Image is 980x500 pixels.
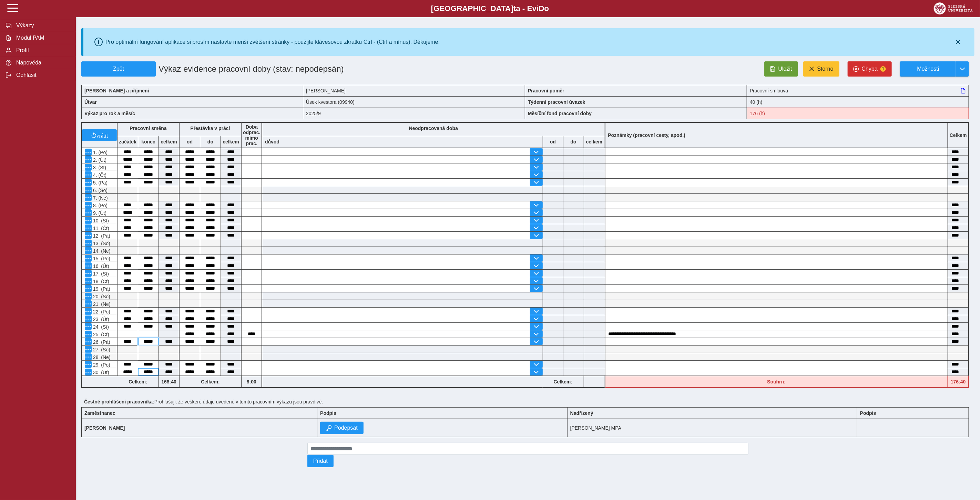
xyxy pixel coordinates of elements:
[528,111,592,116] b: Měsíční fond pracovní doby
[84,66,153,72] span: Zpět
[84,88,149,93] b: [PERSON_NAME] a příjmení
[85,369,92,376] button: Menu
[85,278,92,284] button: Menu
[860,410,876,416] b: Podpis
[747,85,969,96] div: Pracovní smlouva
[85,270,92,277] button: Menu
[92,226,109,231] span: 11. (Čt)
[92,347,110,352] span: 27. (So)
[848,61,892,77] button: Chyba1
[85,255,92,262] button: Menu
[543,139,563,144] b: od
[242,379,262,384] b: 8:00
[84,410,115,416] b: Zaměstnanec
[92,210,106,216] span: 9. (Út)
[96,132,108,138] span: vrátit
[14,47,70,53] span: Profil
[85,293,92,300] button: Menu
[85,331,92,338] button: Menu
[85,323,92,330] button: Menu
[85,353,92,360] button: Menu
[14,72,70,78] span: Odhlásit
[85,300,92,307] button: Menu
[14,22,70,29] span: Výkazy
[880,66,886,72] span: 1
[92,172,106,178] span: 4. (Čt)
[190,126,230,131] b: Přestávka v práci
[92,301,111,307] span: 21. (Ne)
[817,66,834,72] span: Storno
[130,126,166,131] b: Pracovní směna
[85,202,92,209] button: Menu
[84,425,125,431] b: [PERSON_NAME]
[85,247,92,254] button: Menu
[85,232,92,239] button: Menu
[900,61,956,77] button: Možnosti
[320,422,364,434] button: Podepsat
[567,419,857,437] td: [PERSON_NAME] MPA
[539,4,544,13] span: D
[92,362,110,368] span: 29. (Po)
[85,346,92,353] button: Menu
[85,209,92,216] button: Menu
[92,370,109,375] span: 30. (Út)
[92,203,108,208] span: 8. (Po)
[513,4,516,13] span: t
[85,316,92,322] button: Menu
[81,396,974,407] div: Prohlašuji, že veškeré údaje uvedené v tomto pracovním výkazu jsou pravdivé.
[85,171,92,178] button: Menu
[584,139,605,144] b: celkem
[84,399,154,404] b: Čestné prohlášení pracovníka:
[85,285,92,292] button: Menu
[92,286,110,292] span: 19. (Pá)
[334,425,358,431] span: Podepsat
[85,187,92,193] button: Menu
[543,379,584,384] b: Celkem:
[118,139,138,144] b: začátek
[84,111,135,116] b: Výkaz pro rok a měsíc
[85,262,92,269] button: Menu
[265,139,279,144] b: důvod
[118,379,159,384] b: Celkem:
[950,132,967,138] b: Celkem
[85,361,92,368] button: Menu
[159,139,179,144] b: celkem
[92,324,109,330] span: 24. (St)
[85,156,92,163] button: Menu
[92,309,110,314] span: 22. (Po)
[92,188,108,193] span: 6. (So)
[21,4,959,13] b: [GEOGRAPHIC_DATA] a - Evi
[307,455,334,467] button: Přidat
[605,132,688,138] b: Poznámky (pracovní cesty, apod.)
[138,139,159,144] b: konec
[84,99,97,105] b: Útvar
[92,279,109,284] span: 18. (Čt)
[764,61,798,77] button: Uložit
[92,332,109,337] span: 25. (Čt)
[605,376,949,388] div: Fond pracovní doby (176 h) a součet hodin (176:40 h) se neshodují!
[85,224,92,231] button: Menu
[105,39,440,45] div: Pro optimální fungování aplikace si prosím nastavte menší zvětšení stránky - použijte klávesovou ...
[85,149,92,156] button: Menu
[92,263,109,269] span: 16. (Út)
[200,139,221,144] b: do
[92,271,109,277] span: 17. (St)
[767,379,786,384] b: Souhrn:
[243,124,261,146] b: Doba odprac. mimo prac.
[303,96,525,108] div: Úsek kvestora (09940)
[862,66,878,72] span: Chyba
[92,233,110,239] span: 12. (Pá)
[92,157,106,163] span: 2. (Út)
[747,96,969,108] div: 40 (h)
[303,108,525,119] div: 2025/9
[81,61,156,77] button: Zpět
[570,410,593,416] b: Nadřízený
[156,61,453,77] h1: Výkaz evidence pracovní doby (stav: nepodepsán)
[528,99,585,105] b: Týdenní pracovní úvazek
[82,129,117,141] button: vrátit
[85,179,92,186] button: Menu
[180,139,200,144] b: od
[85,194,92,201] button: Menu
[85,217,92,224] button: Menu
[747,108,969,119] div: Fond pracovní doby (176 h) a součet hodin (176:40 h) se neshodují!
